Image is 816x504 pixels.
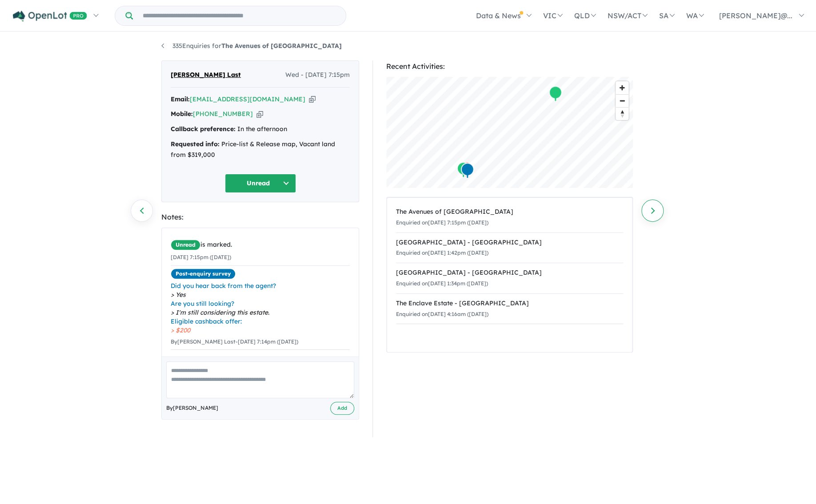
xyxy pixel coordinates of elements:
[396,311,488,317] small: Enquiried on [DATE] 4:16am ([DATE])
[460,161,473,178] div: Map marker
[221,42,342,50] strong: The Avenues of [GEOGRAPHIC_DATA]
[171,124,350,135] div: In the afternoon
[616,81,628,94] button: Zoom in
[171,317,242,325] i: Eligible cashback offer:
[171,254,231,260] small: [DATE] 7:15pm ([DATE])
[549,86,562,102] div: Map marker
[190,95,305,103] a: [EMAIL_ADDRESS][DOMAIN_NAME]
[171,281,350,290] span: Did you hear back from the agent?
[13,11,87,22] img: Openlot PRO Logo White
[616,107,628,120] button: Reset bearing to north
[171,110,193,118] strong: Mobile:
[171,338,298,345] small: By [PERSON_NAME] Last - [DATE] 7:14pm ([DATE])
[171,240,200,250] span: Unread
[161,42,342,50] a: 335Enquiries forThe Avenues of [GEOGRAPHIC_DATA]
[171,308,350,317] span: I'm still considering this estate.
[166,404,218,412] span: By [PERSON_NAME]
[225,174,296,193] button: Unread
[386,77,633,188] canvas: Map
[171,326,350,335] span: $200
[719,11,792,20] span: [PERSON_NAME]@...
[396,298,623,309] div: The Enclave Estate - [GEOGRAPHIC_DATA]
[171,240,350,250] div: is marked.
[193,110,253,118] a: [PHONE_NUMBER]
[396,202,623,233] a: The Avenues of [GEOGRAPHIC_DATA]Enquiried on[DATE] 7:15pm ([DATE])
[396,263,623,294] a: [GEOGRAPHIC_DATA] - [GEOGRAPHIC_DATA]Enquiried on[DATE] 1:34pm ([DATE])
[171,140,220,148] strong: Requested info:
[171,290,350,299] span: Yes
[161,211,359,223] div: Notes:
[616,94,628,107] button: Zoom out
[396,237,623,248] div: [GEOGRAPHIC_DATA] - [GEOGRAPHIC_DATA]
[171,95,190,103] strong: Email:
[396,268,623,278] div: [GEOGRAPHIC_DATA] - [GEOGRAPHIC_DATA]
[396,232,623,264] a: [GEOGRAPHIC_DATA] - [GEOGRAPHIC_DATA]Enquiried on[DATE] 1:42pm ([DATE])
[461,163,474,179] div: Map marker
[171,125,236,133] strong: Callback preference:
[386,60,633,72] div: Recent Activities:
[330,402,354,415] button: Add
[396,280,488,287] small: Enquiried on [DATE] 1:34pm ([DATE])
[135,6,344,25] input: Try estate name, suburb, builder or developer
[396,293,623,324] a: The Enclave Estate - [GEOGRAPHIC_DATA]Enquiried on[DATE] 4:16am ([DATE])
[256,109,263,119] button: Copy
[396,219,488,226] small: Enquiried on [DATE] 7:15pm ([DATE])
[161,41,655,52] nav: breadcrumb
[171,299,350,308] span: Are you still looking?
[171,139,350,160] div: Price-list & Release map, Vacant land from $319,000
[285,70,350,80] span: Wed - [DATE] 7:15pm
[171,70,241,80] span: [PERSON_NAME] Last
[396,249,488,256] small: Enquiried on [DATE] 1:42pm ([DATE])
[396,207,623,217] div: The Avenues of [GEOGRAPHIC_DATA]
[457,162,470,178] div: Map marker
[171,268,236,279] span: Post-enquiry survey
[309,95,316,104] button: Copy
